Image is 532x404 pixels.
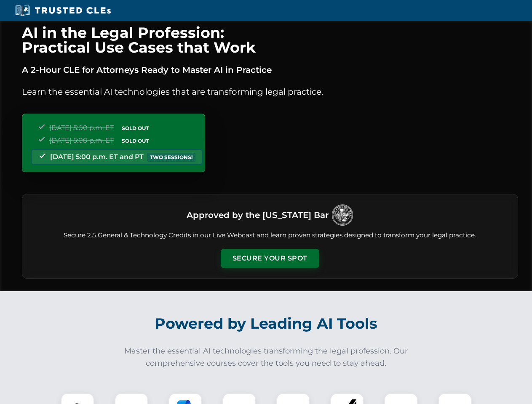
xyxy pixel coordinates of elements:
h1: AI in the Legal Profession: Practical Use Cases that Work [22,25,518,55]
p: A 2-Hour CLE for Attorneys Ready to Master AI in Practice [22,63,518,77]
p: Learn the essential AI technologies that are transforming legal practice. [22,85,518,98]
p: Secure 2.5 General & Technology Credits in our Live Webcast and learn proven strategies designed ... [32,231,508,240]
img: Logo [332,205,353,226]
span: [DATE] 5:00 p.m. ET [49,136,114,144]
span: SOLD OUT [119,124,152,133]
span: [DATE] 5:00 p.m. ET [49,124,114,132]
button: Secure Your Spot [221,249,319,268]
span: SOLD OUT [119,136,152,145]
h2: Powered by Leading AI Tools [33,309,500,338]
p: Master the essential AI technologies transforming the legal profession. Our comprehensive courses... [119,345,414,369]
img: Trusted CLEs [13,4,113,17]
h3: Approved by the [US_STATE] Bar [187,207,329,223]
